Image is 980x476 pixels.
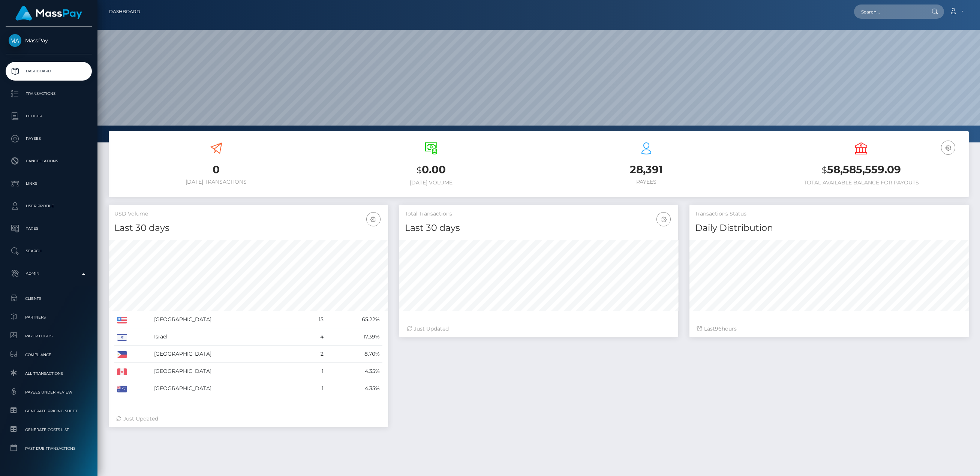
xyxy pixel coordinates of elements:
[9,133,89,144] p: Payees
[302,311,327,328] td: 15
[405,210,673,218] h5: Total Transactions
[6,174,92,193] a: Links
[302,363,327,380] td: 1
[326,346,382,363] td: 8.70%
[9,245,89,257] p: Search
[114,179,318,185] h6: [DATE] Transactions
[114,222,382,235] h4: Last 30 days
[114,210,382,218] h5: USD Volume
[151,380,302,397] td: [GEOGRAPHIC_DATA]
[695,210,963,218] h5: Transactions Status
[715,325,722,332] span: 96
[6,242,92,260] a: Search
[6,309,92,325] a: Partners
[6,37,92,44] span: MassPay
[151,363,302,380] td: [GEOGRAPHIC_DATA]
[117,386,127,392] img: AU.png
[6,152,92,171] a: Cancellations
[9,34,21,47] img: MassPay
[117,334,127,341] img: IL.png
[6,422,92,438] a: Generate Costs List
[6,347,92,363] a: Compliance
[9,407,89,415] span: Generate Pricing Sheet
[9,388,89,397] span: Payees under Review
[15,6,82,21] img: MassPay Logo
[326,363,382,380] td: 4.35%
[326,328,382,346] td: 17.39%
[9,178,89,189] p: Links
[697,325,961,333] div: Last hours
[6,440,92,457] a: Past Due Transactions
[9,223,89,234] p: Taxes
[9,313,89,322] span: Partners
[330,162,533,178] h3: 0.00
[9,156,89,167] p: Cancellations
[9,294,89,303] span: Clients
[117,351,127,358] img: PH.png
[760,162,964,178] h3: 58,585,559.09
[9,88,89,99] p: Transactions
[6,107,92,126] a: Ledger
[117,317,127,323] img: US.png
[116,415,381,423] div: Just Updated
[330,180,533,186] h6: [DATE] Volume
[822,165,827,175] small: $
[6,290,92,307] a: Clients
[6,219,92,238] a: Taxes
[302,380,327,397] td: 1
[6,197,92,216] a: User Profile
[407,325,671,333] div: Just Updated
[6,328,92,344] a: Payer Logos
[151,328,302,346] td: Israel
[114,162,318,177] h3: 0
[6,365,92,382] a: All Transactions
[9,66,89,77] p: Dashboard
[9,425,89,434] span: Generate Costs List
[6,403,92,419] a: Generate Pricing Sheet
[405,222,673,235] h4: Last 30 days
[302,346,327,363] td: 2
[417,165,422,175] small: $
[9,369,89,378] span: All Transactions
[9,111,89,122] p: Ledger
[109,4,140,19] a: Dashboard
[695,222,963,235] h4: Daily Distribution
[6,129,92,148] a: Payees
[6,84,92,103] a: Transactions
[544,162,748,177] h3: 28,391
[6,384,92,400] a: Payees under Review
[6,62,92,81] a: Dashboard
[326,380,382,397] td: 4.35%
[6,264,92,283] a: Admin
[9,201,89,212] p: User Profile
[854,4,925,19] input: Search...
[117,368,127,375] img: CA.png
[9,332,89,340] span: Payer Logos
[9,268,89,279] p: Admin
[544,179,748,185] h6: Payees
[9,350,89,359] span: Compliance
[326,311,382,328] td: 65.22%
[9,444,89,453] span: Past Due Transactions
[151,311,302,328] td: [GEOGRAPHIC_DATA]
[302,328,327,346] td: 4
[151,346,302,363] td: [GEOGRAPHIC_DATA]
[760,180,964,186] h6: Total Available Balance for Payouts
